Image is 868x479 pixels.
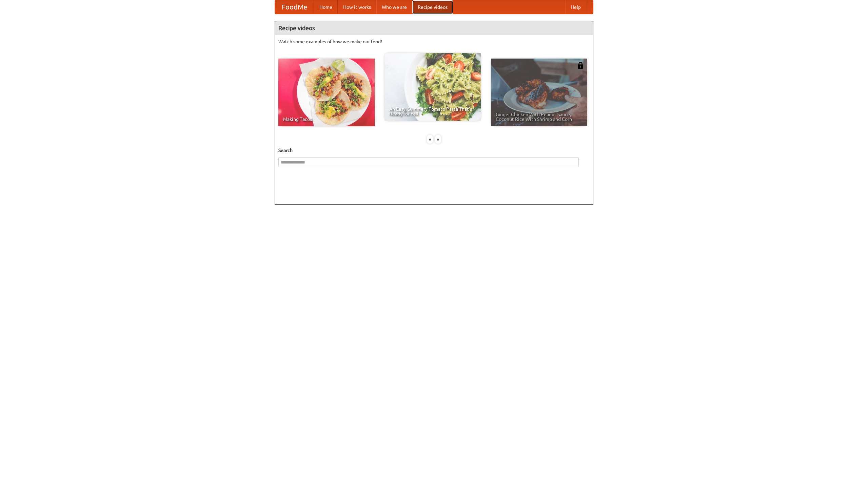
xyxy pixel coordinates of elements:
a: Making Tacos [278,59,375,126]
a: How it works [338,0,376,14]
h5: Search [278,147,590,154]
span: An Easy, Summery Tomato Pasta That's Ready for Fall [389,107,476,116]
a: Recipe videos [412,0,453,14]
a: Help [565,0,586,14]
p: Watch some examples of how we make our food! [278,38,590,45]
span: Making Tacos [283,117,370,122]
div: » [435,135,441,144]
h4: Recipe videos [275,21,593,35]
a: Who we are [376,0,412,14]
div: « [427,135,433,144]
a: An Easy, Summery Tomato Pasta That's Ready for Fall [384,53,481,121]
img: 483408.png [577,62,584,69]
a: FoodMe [275,0,314,14]
a: Home [314,0,338,14]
